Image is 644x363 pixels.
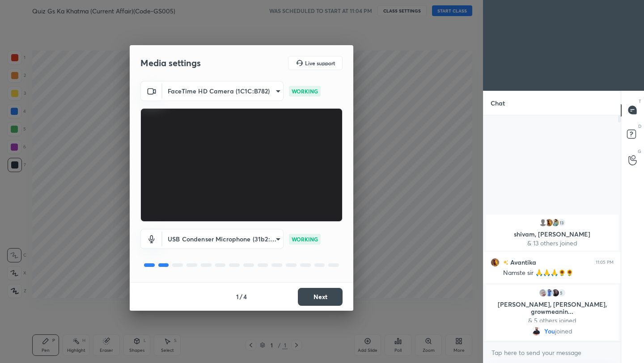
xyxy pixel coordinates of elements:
h4: 1 [236,292,239,301]
span: joined [555,328,572,335]
p: T [639,98,641,105]
div: 11:05 PM [596,259,614,265]
h2: Media settings [140,57,201,69]
div: FaceTime HD Camera (1C1C:B782) [162,81,284,101]
img: 2e1776e2a17a458f8f2ae63657c11f57.jpg [532,327,541,336]
img: d5943a60338d4702bbd5b520241f8b59.jpg [551,288,560,297]
p: & 13 others joined [491,240,613,247]
h5: Live support [305,60,335,66]
div: FaceTime HD Camera (1C1C:B782) [162,229,284,249]
p: [PERSON_NAME], [PERSON_NAME], growmeanin... [491,301,613,315]
img: 62b42e6aa3754935b13e1947e655d05c.jpg [538,288,547,297]
img: 3 [545,218,554,227]
img: 3 [551,218,560,227]
p: D [638,123,641,130]
span: You [544,328,555,335]
img: 20eea6f319254e43b89e241f1ee9e560.jpg [545,288,554,297]
p: WORKING [292,87,318,95]
p: & 5 others joined [491,317,613,324]
img: default.png [538,218,547,227]
div: grid [483,213,621,342]
div: Namste sir 🙏🙏🙏🌻🌻 [503,269,614,278]
h4: 4 [243,292,247,301]
img: no-rating-badge.077c3623.svg [503,260,508,265]
div: 5 [557,288,566,297]
p: WORKING [292,235,318,243]
h4: / [240,292,242,301]
div: 13 [557,218,566,227]
p: Chat [483,91,512,115]
button: Next [298,288,343,306]
p: G [638,148,641,155]
img: 3 [491,257,500,266]
h6: Avantika [508,257,536,267]
p: shivam, [PERSON_NAME] [491,231,613,238]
